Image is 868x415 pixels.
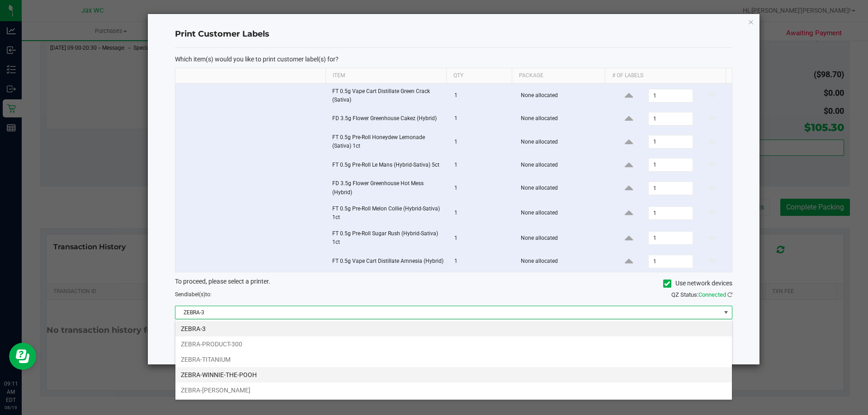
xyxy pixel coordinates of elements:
th: Qty [446,68,512,84]
th: # of labels [605,68,726,84]
td: FT 0.5g Vape Cart Distillate Green Crack (Sativa) [327,84,449,108]
li: ZEBRA-3 [175,321,732,336]
h4: Print Customer Labels [175,28,732,40]
span: Send to: [175,291,212,298]
td: None allocated [515,84,610,108]
td: None allocated [515,130,610,154]
li: ZEBRA-TITANIUM [175,352,732,367]
span: ZEBRA-3 [175,306,721,319]
td: None allocated [515,251,610,272]
li: ZEBRA-[PERSON_NAME] [175,382,732,398]
span: QZ Status: [671,291,732,298]
li: ZEBRA-WINNIE-THE-POOH [175,367,732,382]
th: Package [512,68,605,84]
td: 1 [449,84,515,108]
td: None allocated [515,226,610,251]
div: To proceed, please select a printer. [168,277,739,290]
span: Connected [698,291,726,298]
td: 1 [449,251,515,272]
td: FT 0.5g Pre-Roll Melon Collie (Hybrid-Sativa) 1ct [327,201,449,226]
iframe: Resource center [9,343,36,370]
span: label(s) [187,291,205,298]
td: None allocated [515,176,610,201]
th: Item [325,68,446,84]
td: 1 [449,130,515,154]
p: Which item(s) would you like to print customer label(s) for? [175,55,732,63]
td: None allocated [515,108,610,130]
td: FT 0.5g Vape Cart Distillate Amnesia (Hybrid) [327,251,449,272]
td: 1 [449,226,515,251]
td: None allocated [515,201,610,226]
td: None allocated [515,154,610,176]
td: FD 3.5g Flower Greenhouse Cakez (Hybrid) [327,108,449,130]
td: FT 0.5g Pre-Roll Le Mans (Hybrid-Sativa) 5ct [327,154,449,176]
td: FT 0.5g Pre-Roll Honeydew Lemonade (Sativa) 1ct [327,130,449,154]
td: 1 [449,201,515,226]
td: 1 [449,176,515,201]
td: FD 3.5g Flower Greenhouse Hot Mess (Hybrid) [327,176,449,201]
li: ZEBRA-PRODUCT-300 [175,336,732,352]
td: 1 [449,154,515,176]
td: FT 0.5g Pre-Roll Sugar Rush (Hybrid-Sativa) 1ct [327,226,449,251]
label: Use network devices [663,279,732,288]
td: 1 [449,108,515,130]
